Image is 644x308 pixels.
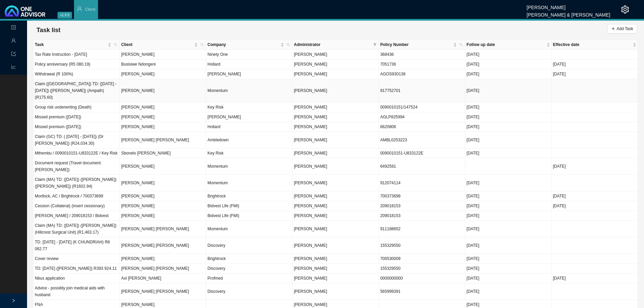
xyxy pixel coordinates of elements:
td: [PERSON_NAME] [120,211,206,221]
td: [DATE] [465,60,551,69]
td: [DATE] [465,112,551,122]
td: [DATE] [465,79,551,102]
span: [PERSON_NAME] [294,115,327,119]
span: Administrator [294,41,370,48]
td: Ambledown [206,132,292,148]
td: [DATE] [465,69,551,79]
span: v1.9.9 [57,12,72,19]
td: [PERSON_NAME] [120,50,206,60]
td: 565999391 [379,283,465,300]
td: 368436 [379,50,465,60]
span: [PERSON_NAME] [294,266,327,271]
td: 209018153 [379,201,465,211]
td: [PERSON_NAME] [120,158,206,175]
td: Claim (MA) TD: ([DATE]) ([PERSON_NAME]) (Hillcrest Surgical Unit) (R1,463.17) [33,221,120,237]
th: Policy Number [379,40,465,50]
td: 0090010151-U833122E [379,148,465,158]
td: Momentum [206,221,292,237]
td: Group risk underwriting (Death) [33,102,120,112]
td: Mthembu / 0090010151-U833122E / Key Risk [33,148,120,158]
div: [PERSON_NAME] & [PERSON_NAME] [527,9,610,17]
td: [DATE] [552,69,638,79]
td: [PERSON_NAME] [120,122,206,132]
td: Profmed [206,274,292,283]
td: [DATE] [552,60,638,69]
td: Momentum [206,175,292,191]
td: Tax Rate Instruction - [DATE] [33,50,120,60]
span: Task list [37,27,61,33]
td: [PERSON_NAME] [120,254,206,264]
span: user [77,6,82,11]
td: TD: [DATE] ([PERSON_NAME]) R393 924.11 [33,264,120,274]
span: [PERSON_NAME] [294,204,327,208]
td: [DATE] [465,237,551,254]
td: [DATE] [465,254,551,264]
span: Company [208,41,279,48]
td: 700373699 [379,191,465,201]
span: [PERSON_NAME] [294,52,327,57]
td: [DATE] [465,132,551,148]
td: Axl [PERSON_NAME] [120,274,206,283]
td: [PERSON_NAME] [120,112,206,122]
td: 6492591 [379,158,465,175]
span: search [199,40,205,49]
th: Effective date [552,40,638,50]
span: [PERSON_NAME] [294,105,327,110]
button: Add Task [607,24,637,33]
span: [PERSON_NAME] [294,194,327,198]
td: Discovery [206,264,292,274]
td: Cover review [33,254,120,264]
td: Bidvest Life (FMI) [206,211,292,221]
span: line-chart [11,62,16,74]
span: Policy Number [380,41,452,48]
td: 155329550 [379,264,465,274]
span: Add Task [617,25,633,32]
span: search [458,40,464,49]
td: [DATE] [465,122,551,132]
td: Advice - possibly join medical aids with husband [33,283,120,300]
td: 7051736 [379,60,465,69]
td: Hollard [206,122,292,132]
td: [PERSON_NAME] [120,191,206,201]
td: AMBL0253223 [379,132,465,148]
td: 6620806 [379,122,465,132]
th: Company [206,40,292,50]
span: search [285,40,291,49]
td: [PERSON_NAME] [PERSON_NAME] [120,132,206,148]
td: AGLP825994 [379,112,465,122]
span: filter [373,43,377,46]
td: [PERSON_NAME] [PERSON_NAME] [120,237,206,254]
td: [PERSON_NAME] [120,201,206,211]
td: [PERSON_NAME] [120,69,206,79]
td: Key Risk [206,102,292,112]
td: Document request (Travel document: [PERSON_NAME]) [33,158,120,175]
td: [PERSON_NAME] [120,79,206,102]
span: profile [11,22,16,34]
td: 700530009 [379,254,465,264]
td: [PERSON_NAME] [PERSON_NAME] [120,264,206,274]
td: [PERSON_NAME] [206,69,292,79]
td: Missed premium ([DATE]) [33,112,120,122]
span: [PERSON_NAME] [294,88,327,93]
span: Effective date [553,41,631,48]
th: Follow up date [465,40,551,50]
td: Brightrock [206,254,292,264]
td: Nbus application [33,274,120,283]
span: Client [121,41,193,48]
span: search [113,40,119,49]
td: AGOS930138 [379,69,465,79]
td: Policy anniversary (R5 080.19) [33,60,120,69]
span: [PERSON_NAME] [294,164,327,169]
td: TD: [DATE] - [DATE] (K CHUNDRIAH) R6 062.77 [33,237,120,254]
td: [PERSON_NAME] [PERSON_NAME] [120,221,206,237]
td: [PERSON_NAME] [PERSON_NAME] [120,283,206,300]
span: [PERSON_NAME] [294,227,327,231]
td: Sbonelo [PERSON_NAME] [120,148,206,158]
span: [PERSON_NAME] [294,138,327,142]
span: search [459,43,463,46]
span: [PERSON_NAME] [294,256,327,261]
td: Ninety One [206,50,292,60]
span: user [11,35,16,47]
td: 911188652 [379,221,465,237]
span: [PERSON_NAME] [294,124,327,129]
